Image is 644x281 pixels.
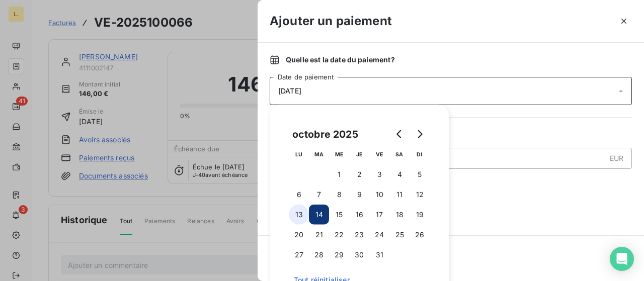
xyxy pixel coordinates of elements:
th: mardi [309,144,329,164]
span: [DATE] [278,87,301,95]
button: 21 [309,225,329,245]
button: 19 [410,205,430,225]
button: 23 [349,225,369,245]
th: dimanche [410,144,430,164]
button: 8 [329,184,349,205]
button: 17 [369,205,389,225]
button: 1 [329,164,349,184]
div: octobre 2025 [289,126,362,142]
th: vendredi [369,144,389,164]
button: 10 [369,184,389,205]
button: 30 [349,245,369,265]
button: 25 [389,225,410,245]
button: 28 [309,245,329,265]
button: 3 [369,164,389,184]
button: 2 [349,164,369,184]
button: 4 [389,164,410,184]
button: 29 [329,245,349,265]
button: 22 [329,225,349,245]
th: mercredi [329,144,349,164]
button: 6 [289,184,309,205]
button: 14 [309,205,329,225]
button: 26 [410,225,430,245]
button: 9 [349,184,369,205]
button: 27 [289,245,309,265]
button: Go to previous month [389,124,410,144]
button: 24 [369,225,389,245]
h3: Ajouter un paiement [270,12,392,30]
th: jeudi [349,144,369,164]
button: 15 [329,205,349,225]
th: lundi [289,144,309,164]
th: samedi [389,144,410,164]
span: Nouveau solde dû : [270,177,632,187]
button: 31 [369,245,389,265]
div: Open Intercom Messenger [610,247,634,271]
button: 5 [410,164,430,184]
button: 20 [289,225,309,245]
button: 12 [410,184,430,205]
button: 18 [389,205,410,225]
button: Go to next month [410,124,430,144]
button: 7 [309,184,329,205]
span: Quelle est la date du paiement ? [286,55,395,65]
button: 13 [289,205,309,225]
button: 11 [389,184,410,205]
button: 16 [349,205,369,225]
